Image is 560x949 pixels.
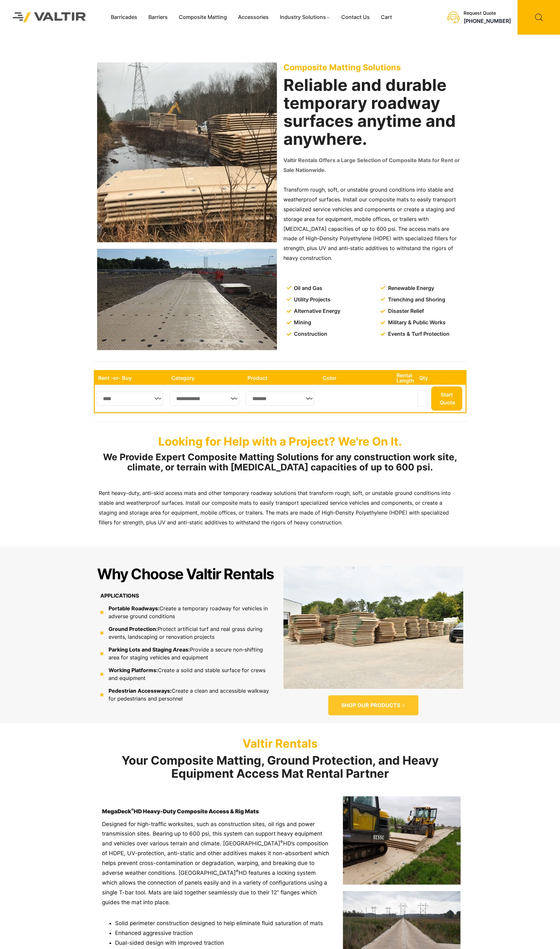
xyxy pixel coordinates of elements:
[99,488,462,528] p: Rent heavy-duty, anti-skid access mats and other temporary roadway solutions that transform rough...
[5,5,94,30] img: Valtir Rentals
[292,318,311,328] span: Mining
[107,646,270,661] span: Provide a secure non-shifting area for staging vehicles and equipment
[292,283,322,293] span: Oil and Gas
[94,737,467,750] p: Valtir Rentals
[283,156,463,175] p: Valtir Rentals Offers a Large Selection of Composite Mats for Rent or Sale Nationwide.
[109,646,190,653] b: Parking Lots and Staging Areas:
[107,687,270,703] span: Create a clean and accessible walkway for pedestrians and personnel
[168,371,244,385] th: Category
[292,306,340,316] span: Alternative Energy
[109,626,158,632] b: Ground Protection:
[94,434,467,448] p: Looking for Help with a Project? We're On It.
[431,386,462,411] button: Start Quote
[173,12,232,22] a: Composite Matting
[94,452,467,472] h2: We Provide Expert Composite Matting Solutions for any construction work site, climate, or terrain...
[274,12,336,22] a: Industry Solutions
[102,808,259,815] strong: MegaDeck HD Heavy-Duty Composite Access & Rig Mats
[292,295,331,305] span: Utility Projects
[94,754,467,780] h2: Your Composite Matting, Ground Protection, and Heavy Equipment Access Mat Rental Partner
[319,371,393,385] th: Color
[95,371,168,385] th: Rent -or- Buy
[100,592,139,599] b: APPLICATIONS
[131,807,134,812] sup: ®
[109,667,158,673] b: Working Platforms:
[236,869,239,874] sup: ®
[386,306,424,316] span: Disaster Relief
[280,839,283,844] sup: ®
[375,12,398,22] a: Cart
[416,371,430,385] th: Qty
[232,12,274,22] a: Accessories
[336,12,375,22] a: Contact Us
[386,295,445,305] span: Trenching and Shoring
[109,687,172,694] b: Pedestrian Accessways:
[464,10,511,16] div: Request Quote
[244,371,319,385] th: Product
[107,666,270,682] span: Create a solid and stable surface for crews and equipment
[115,919,331,928] li: Solid perimeter construction designed to help eliminate fluid saturation of mats
[143,12,173,22] a: Barriers
[386,318,446,328] span: Military & Public Works
[105,12,143,22] a: Barricades
[283,62,463,72] p: Composite Matting Solutions
[97,566,274,582] h2: Why Choose Valtir Rentals
[115,928,331,938] li: Enhanced aggressive traction
[386,283,434,293] span: Renewable Energy
[107,625,270,641] span: Protect artificial turf and real grass during events, landscaping or renovation projects
[393,371,416,385] th: Rental Length
[115,938,331,948] li: Dual-sided design with improved traction
[386,329,450,339] span: Events & Turf Protection
[464,18,511,24] a: [PHONE_NUMBER]
[102,820,331,907] p: Designed for high-traffic worksites, such as construction sites, oil rigs and power transmission ...
[341,702,400,709] span: SHOP OUR PRODUCTS
[283,76,463,148] h2: Reliable and durable temporary roadway surfaces anytime and anywhere.
[109,605,160,612] b: Portable Roadways:
[292,329,327,339] span: Construction
[107,604,270,620] span: Create a temporary roadway for vehicles in adverse ground conditions
[328,695,418,715] a: SHOP OUR PRODUCTS
[283,185,463,263] p: Transform rough, soft, or unstable ground conditions into stable and weatherproof surfaces. Insta...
